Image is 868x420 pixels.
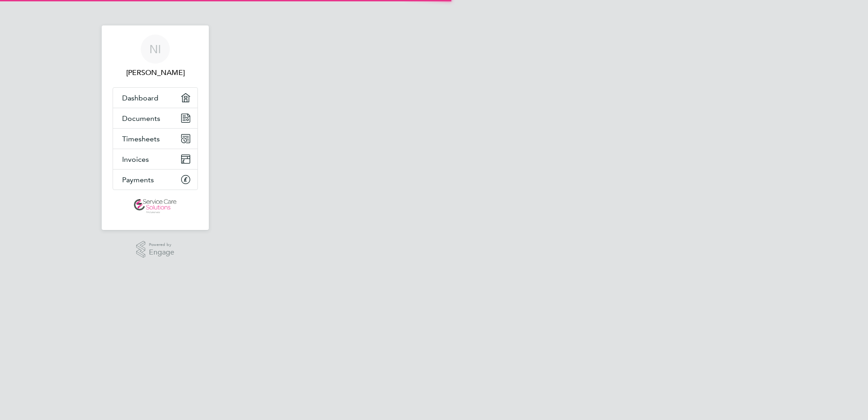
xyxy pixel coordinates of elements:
[113,129,197,149] a: Timesheets
[113,35,198,78] a: NI[PERSON_NAME]
[149,43,161,55] span: NI
[134,199,177,214] img: servicecare-logo-retina.png
[113,170,197,190] a: Payments
[122,94,158,102] span: Dashboard
[149,249,174,256] span: Engage
[136,241,175,258] a: Powered byEngage
[122,175,154,184] span: Payments
[113,88,197,108] a: Dashboard
[122,155,149,164] span: Invoices
[113,149,197,169] a: Invoices
[113,67,198,78] span: Nicky Innes
[113,199,198,214] a: Go to home page
[122,135,160,143] span: Timesheets
[102,25,209,230] nav: Main navigation
[113,108,197,128] a: Documents
[149,241,174,249] span: Powered by
[122,114,160,123] span: Documents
